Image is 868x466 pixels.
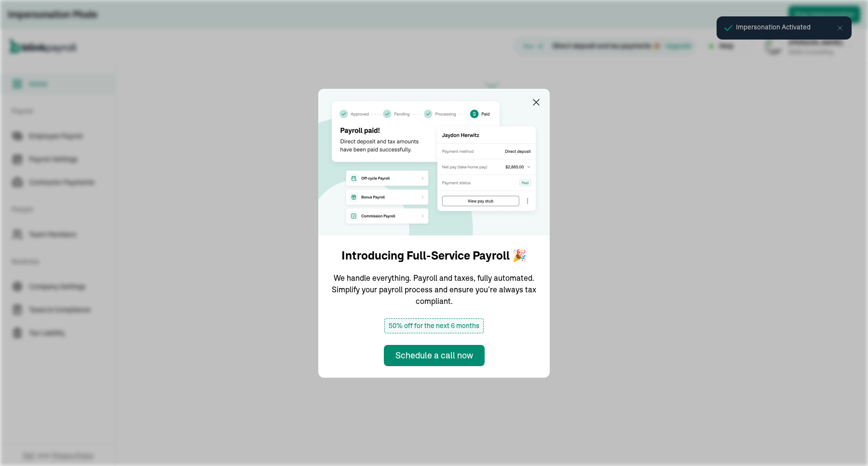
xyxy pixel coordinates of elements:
button: Schedule a call now [384,345,485,366]
div: Schedule a call now [395,349,473,362]
p: We handle everything. Payroll and taxes, fully automated. Simplify your payroll process and ensur... [330,272,538,307]
img: announcement [318,89,550,235]
span: 50% off for the next 6 months [384,318,484,333]
h1: Introducing Full-Service Payroll 🎉 [341,247,527,264]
